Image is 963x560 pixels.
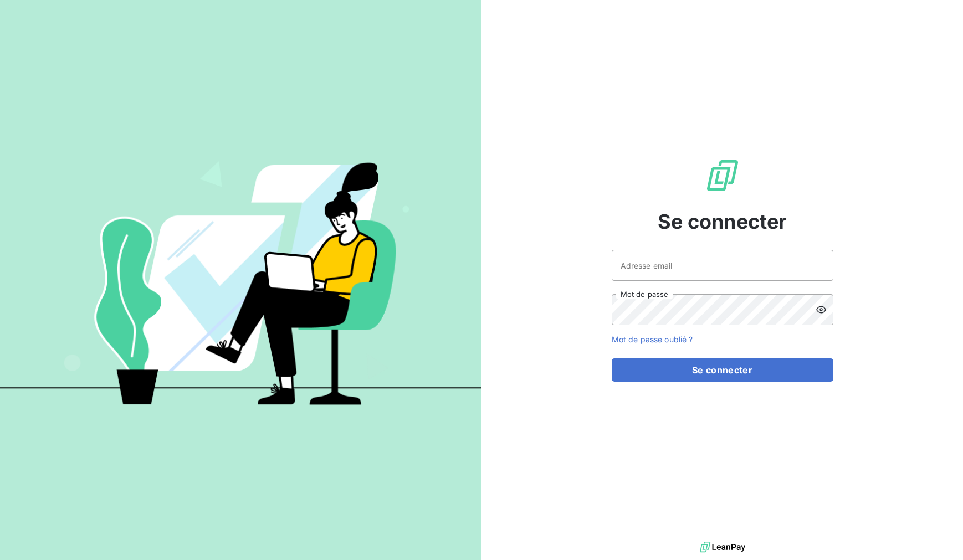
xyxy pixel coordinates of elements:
button: Se connecter [612,358,833,382]
a: Mot de passe oublié ? [612,335,693,344]
img: Logo LeanPay [705,158,740,193]
input: placeholder [612,250,833,281]
span: Se connecter [658,207,787,237]
img: logo [700,539,745,556]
